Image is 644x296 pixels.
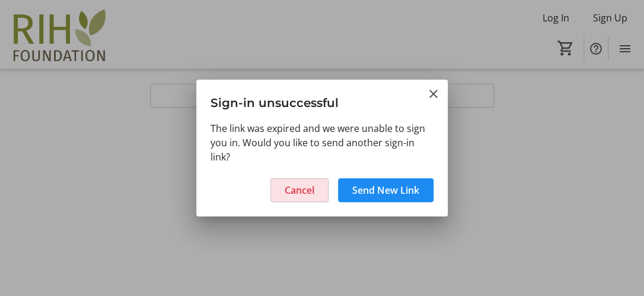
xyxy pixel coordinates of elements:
button: Cancel [270,178,329,202]
h3: Sign-in unsuccessful [196,80,448,121]
span: Cancel [285,183,314,197]
div: The link was expired and we were unable to sign you in. Would you like to send another sign-in link? [196,121,448,171]
button: Send New Link [338,178,433,202]
span: Send New Link [352,183,419,197]
button: Close [426,87,441,101]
